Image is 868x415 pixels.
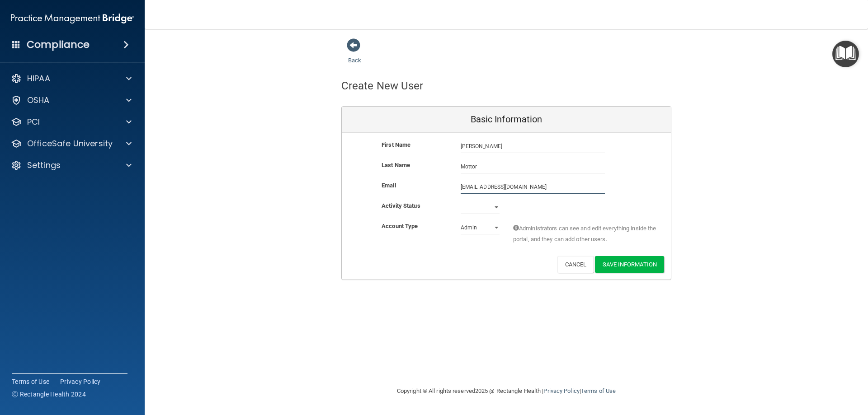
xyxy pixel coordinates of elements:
[27,73,50,84] p: HIPAA
[11,73,132,84] a: HIPAA
[832,41,859,67] button: Open Resource Center
[382,182,396,189] b: Email
[382,162,410,168] b: Last Name
[27,160,61,171] p: Settings
[27,117,40,127] p: PCI
[12,390,86,399] span: Ⓒ Rectangle Health 2024
[823,353,857,387] iframe: Drift Widget Chat Controller
[543,387,579,394] a: Privacy Policy
[27,95,50,106] p: OSHA
[341,80,424,92] h4: Create New User
[11,9,134,28] img: PMB logo
[11,160,132,171] a: Settings
[27,138,113,149] p: OfficeSafe University
[341,377,671,406] div: Copyright © All rights reserved 2025 @ Rectangle Health | |
[27,38,90,51] h4: Compliance
[11,117,132,127] a: PCI
[382,141,410,148] b: First Name
[382,223,418,229] b: Account Type
[60,377,101,386] a: Privacy Policy
[11,95,132,106] a: OSHA
[348,46,361,64] a: Back
[595,256,664,273] button: Save Information
[557,256,594,273] button: Cancel
[382,202,420,209] b: Activity Status
[12,377,49,386] a: Terms of Use
[513,223,657,245] span: Administrators can see and edit everything inside the portal, and they can add other users.
[11,138,132,149] a: OfficeSafe University
[581,387,616,394] a: Terms of Use
[342,107,671,133] div: Basic Information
